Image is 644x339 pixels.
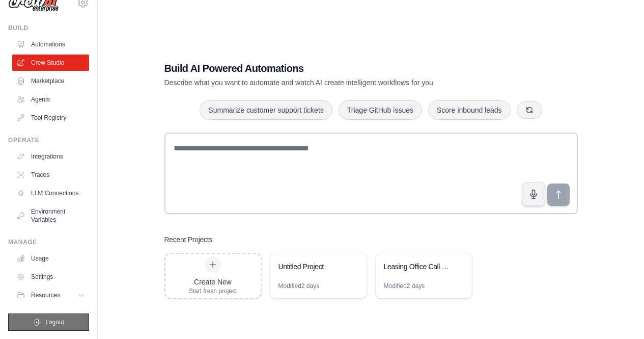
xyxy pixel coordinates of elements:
a: Tool Registry [12,110,89,126]
p: Describe what you want to automate and watch AI create intelligent workflows for you [164,77,507,88]
a: Traces [12,167,89,183]
button: Score inbound leads [428,100,511,120]
span: Logout [45,318,64,326]
a: Automations [12,36,89,53]
div: Operate [8,136,89,144]
div: Leasing Office Call Handler [384,262,454,272]
iframe: Chat Widget [593,290,644,339]
div: Modified 2 days [278,282,320,290]
div: Untitled Project [278,262,348,272]
a: Settings [12,269,89,285]
button: Get new suggestions [517,101,542,119]
button: Resources [12,287,89,303]
a: Environment Variables [12,203,89,228]
div: Start fresh project [189,287,237,295]
div: Manage [8,238,89,246]
a: Usage [12,250,89,267]
a: Integrations [12,148,89,165]
a: LLM Connections [12,185,89,201]
a: Marketplace [12,73,89,89]
button: Logout [8,314,89,331]
h3: Recent Projects [164,234,213,245]
div: Modified 2 days [384,282,425,290]
div: Create New [189,277,237,287]
button: Click to speak your automation idea [522,182,545,206]
button: Summarize customer support tickets [200,100,332,120]
h1: Build AI Powered Automations [164,61,507,75]
div: Build [8,24,89,32]
a: Agents [12,91,89,108]
a: Crew Studio [12,55,89,71]
button: Triage GitHub issues [339,100,422,120]
span: Resources [31,291,60,299]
